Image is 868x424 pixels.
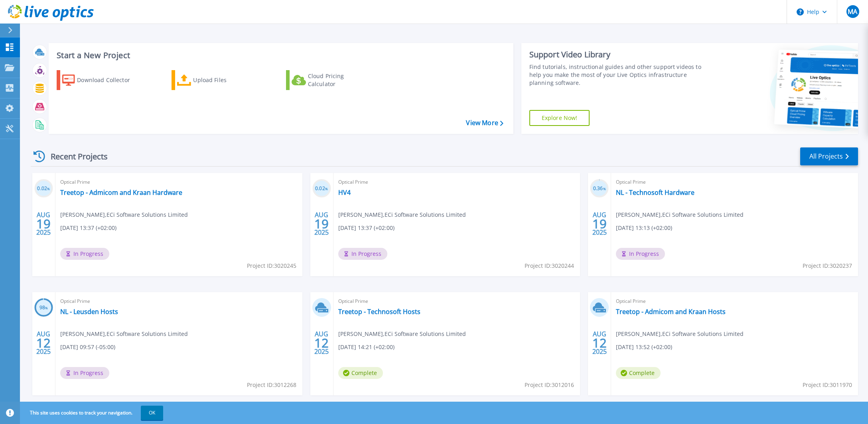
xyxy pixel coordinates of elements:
div: AUG 2025 [36,209,51,238]
div: Find tutorials, instructional guides and other support videos to help you make the most of your L... [529,63,702,87]
span: [DATE] 09:57 (-05:00) [60,343,115,351]
span: Complete [616,367,661,379]
span: Optical Prime [60,297,298,306]
span: 12 [36,340,51,346]
span: Project ID: 3012268 [247,381,296,389]
a: HV4 [338,188,351,196]
span: 19 [36,220,51,227]
span: In Progress [616,248,665,260]
span: Optical Prime [338,297,576,306]
span: [DATE] 13:13 (+02:00) [616,224,672,232]
div: AUG 2025 [36,328,51,357]
span: In Progress [60,248,109,260]
h3: 0.02 [312,184,331,193]
h3: 0.02 [34,184,53,193]
a: Cloud Pricing Calculator [286,70,375,90]
div: Download Collector [77,72,141,88]
span: Project ID: 3020237 [803,261,852,270]
span: 12 [314,340,329,346]
h3: 0.36 [590,184,609,193]
span: [DATE] 13:52 (+02:00) [616,343,672,351]
span: Project ID: 3011970 [803,381,852,389]
a: Upload Files [172,70,260,90]
a: NL - Technosoft Hardware [616,188,694,196]
span: % [47,186,50,191]
a: Treetop - Technosoft Hosts [338,308,420,316]
span: 19 [592,220,607,227]
span: In Progress [60,367,109,379]
span: [PERSON_NAME] , ECi Software Solutions Limited [616,210,744,219]
span: [DATE] 13:37 (+02:00) [338,224,395,232]
span: Optical Prime [616,297,853,306]
div: Support Video Library [529,49,702,60]
span: In Progress [338,248,387,260]
span: This site uses cookies to track your navigation. [22,406,163,420]
span: MA [848,8,857,15]
a: All Projects [800,147,858,165]
span: % [603,186,606,191]
a: Treetop - Admicom and Kraan Hosts [616,308,726,316]
span: Optical Prime [616,178,853,186]
div: AUG 2025 [314,328,329,357]
span: [DATE] 14:21 (+02:00) [338,343,395,351]
span: Optical Prime [60,178,298,186]
span: [PERSON_NAME] , ECi Software Solutions Limited [616,330,744,338]
div: Cloud Pricing Calculator [308,72,372,88]
a: View More [466,119,503,127]
a: Download Collector [57,70,146,90]
span: Project ID: 3012016 [525,381,574,389]
h3: Start a New Project [57,51,503,60]
div: AUG 2025 [592,209,607,238]
span: [PERSON_NAME] , ECi Software Solutions Limited [60,210,188,219]
span: [DATE] 13:37 (+02:00) [60,224,116,232]
div: AUG 2025 [314,209,329,238]
span: 19 [314,220,329,227]
span: Project ID: 3020245 [247,261,296,270]
span: % [45,306,48,310]
span: [PERSON_NAME] , ECi Software Solutions Limited [338,210,466,219]
div: AUG 2025 [592,328,607,357]
div: Upload Files [193,72,257,88]
div: Recent Projects [31,147,118,166]
span: [PERSON_NAME] , ECi Software Solutions Limited [338,330,466,338]
span: [PERSON_NAME] , ECi Software Solutions Limited [60,330,188,338]
a: Treetop - Admicom and Kraan Hardware [60,188,182,196]
button: OK [141,406,163,420]
span: % [325,186,328,191]
a: Explore Now! [529,110,590,126]
span: Optical Prime [338,178,576,186]
span: 12 [592,340,607,346]
span: Complete [338,367,383,379]
a: NL - Leusden Hosts [60,308,118,316]
h3: 98 [34,303,53,312]
span: Project ID: 3020244 [525,261,574,270]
